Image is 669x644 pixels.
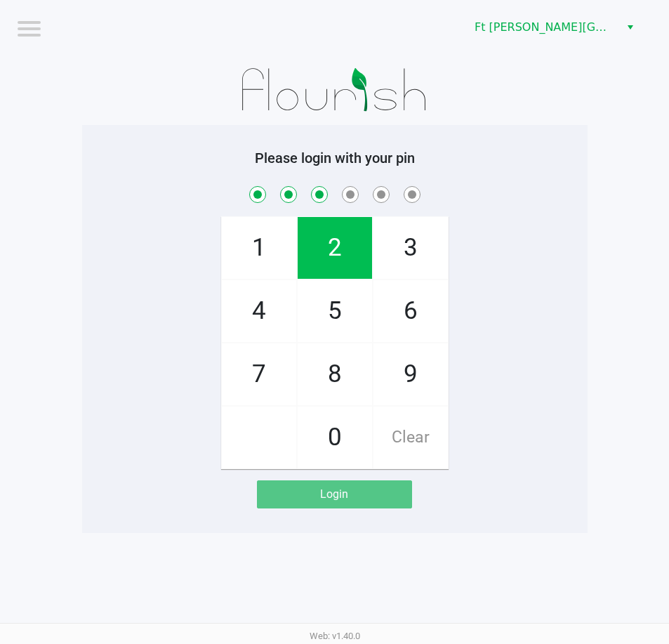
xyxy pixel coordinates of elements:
span: 3 [373,217,448,279]
span: 8 [298,343,372,405]
span: Web: v1.40.0 [310,631,360,641]
span: 2 [298,217,372,279]
span: 1 [222,217,296,279]
span: Clear [373,407,448,468]
button: Select [620,15,640,40]
span: 5 [298,280,372,342]
span: 9 [373,343,448,405]
span: Ft [PERSON_NAME][GEOGRAPHIC_DATA] [475,19,611,36]
span: 6 [373,280,448,342]
span: 0 [298,407,372,468]
span: 4 [222,280,296,342]
span: 7 [222,343,296,405]
h5: Please login with your pin [93,150,577,166]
